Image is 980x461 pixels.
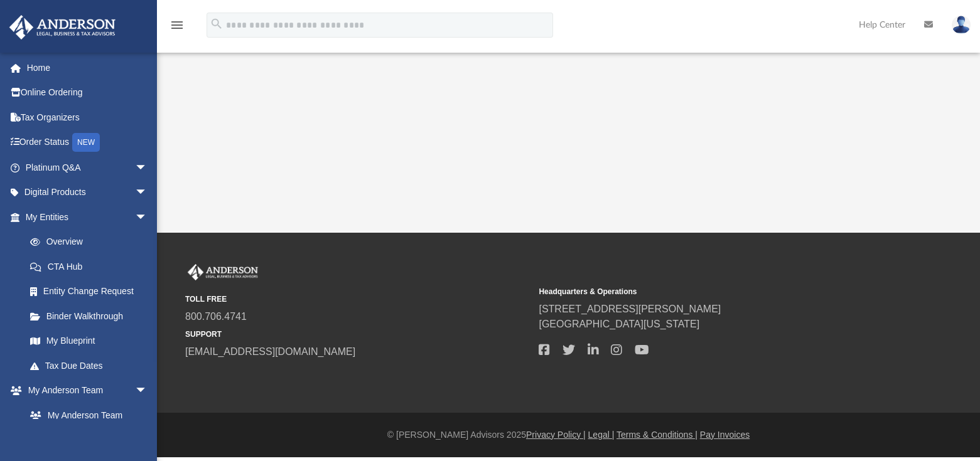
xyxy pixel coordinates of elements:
a: Online Ordering [9,80,166,105]
a: menu [170,24,185,33]
span: arrow_drop_down [135,378,160,404]
small: SUPPORT [185,329,530,340]
span: arrow_drop_down [135,180,160,206]
a: [STREET_ADDRESS][PERSON_NAME] [539,304,721,314]
a: Overview [18,230,166,255]
img: User Pic [952,16,971,34]
a: CTA Hub [18,254,166,279]
span: arrow_drop_down [135,204,160,230]
small: Headquarters & Operations [539,286,883,297]
a: 800.706.4741 [185,311,247,322]
small: TOLL FREE [185,294,530,305]
div: NEW [72,133,100,152]
img: Anderson Advisors Platinum Portal [185,264,261,280]
a: [GEOGRAPHIC_DATA][US_STATE] [539,319,699,329]
a: Entity Change Request [18,279,166,304]
a: My Blueprint [18,329,160,354]
a: My Entitiesarrow_drop_down [9,204,166,230]
a: Tax Due Dates [18,353,166,378]
a: Digital Productsarrow_drop_down [9,180,166,205]
a: [EMAIL_ADDRESS][DOMAIN_NAME] [185,346,355,357]
a: Legal | [588,430,615,440]
span: arrow_drop_down [135,155,160,181]
a: Order StatusNEW [9,130,166,156]
a: Privacy Policy | [526,430,586,440]
a: Platinum Q&Aarrow_drop_down [9,155,166,180]
a: Terms & Conditions | [617,430,697,440]
a: Binder Walkthrough [18,304,166,329]
a: Pay Invoices [700,430,750,440]
img: Anderson Advisors Platinum Portal [6,15,119,40]
a: Home [9,55,166,80]
a: My Anderson Team [18,403,154,428]
a: Tax Organizers [9,105,166,130]
i: search [210,17,223,31]
i: menu [170,18,185,33]
a: My Anderson Teamarrow_drop_down [9,378,160,403]
div: © [PERSON_NAME] Advisors 2025 [157,428,980,442]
